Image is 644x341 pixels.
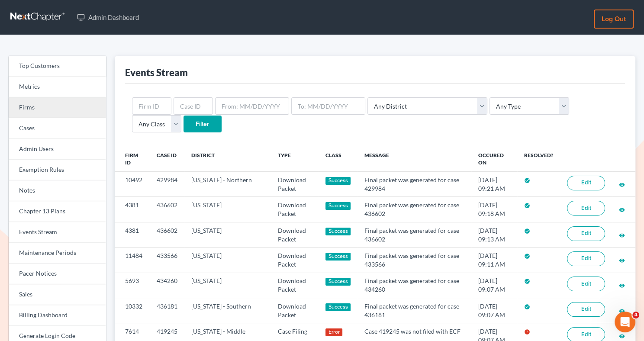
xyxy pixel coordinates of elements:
input: To: MM/DD/YYYY [291,97,365,115]
a: visibility [619,281,625,289]
td: 436602 [150,197,184,222]
td: Final packet was generated for case 436602 [357,222,471,247]
a: Chapter 13 Plans [9,201,106,222]
a: Edit [567,251,605,266]
i: check_circle [524,304,530,310]
i: check_circle [524,203,530,209]
a: visibility [619,256,625,264]
th: Class [319,147,357,172]
th: Occured On [471,147,517,172]
a: Pacer Notices [9,264,106,284]
input: Firm ID [132,97,171,115]
a: Top Customers [9,56,106,77]
th: Firm ID [115,147,150,172]
td: Final packet was generated for case 434260 [357,273,471,298]
a: Edit [567,176,605,190]
iframe: Intercom live chat [615,312,635,332]
td: 4381 [115,222,150,247]
a: Exemption Rules [9,160,106,180]
a: visibility [619,307,625,314]
td: [DATE] 09:21 AM [471,172,517,197]
th: Type [271,147,319,172]
a: Edit [567,201,605,216]
td: [US_STATE] [184,222,271,247]
div: Success [325,177,351,185]
td: 436181 [150,298,184,323]
i: check_circle [524,228,530,234]
td: [DATE] 09:07 AM [471,273,517,298]
td: [US_STATE] - Southern [184,298,271,323]
i: visibility [619,283,625,289]
i: visibility [619,257,625,264]
td: 434260 [150,273,184,298]
a: visibility [619,231,625,238]
td: 436602 [150,222,184,247]
a: Cases [9,118,106,139]
a: Edit [567,302,605,317]
td: Final packet was generated for case 433566 [357,248,471,273]
td: Final packet was generated for case 436181 [357,298,471,323]
td: 10332 [115,298,150,323]
td: 11484 [115,248,150,273]
a: Edit [567,226,605,241]
a: Notes [9,180,106,201]
td: Download Packet [271,222,319,247]
i: visibility [619,333,625,339]
a: Maintenance Periods [9,243,106,264]
td: 5693 [115,273,150,298]
td: [US_STATE] [184,197,271,222]
td: Download Packet [271,273,319,298]
i: check_circle [524,177,530,183]
th: Message [357,147,471,172]
td: Download Packet [271,298,319,323]
th: Resolved? [517,147,560,172]
div: Success [325,202,351,210]
div: Success [325,228,351,235]
i: visibility [619,207,625,213]
th: Case ID [150,147,184,172]
td: Download Packet [271,248,319,273]
a: Billing Dashboard [9,305,106,326]
td: 433566 [150,248,184,273]
i: visibility [619,308,625,314]
td: [DATE] 09:18 AM [471,197,517,222]
td: [DATE] 09:11 AM [471,248,517,273]
a: Admin Dashboard [73,10,143,25]
span: 4 [632,312,639,318]
div: Success [325,303,351,311]
a: Log out [594,10,634,29]
div: Events Stream [125,66,188,79]
a: Admin Users [9,139,106,160]
i: visibility [619,182,625,188]
a: Events Stream [9,222,106,243]
i: check_circle [524,253,530,259]
td: [US_STATE] - Northern [184,172,271,197]
td: 10492 [115,172,150,197]
td: Download Packet [271,197,319,222]
td: 4381 [115,197,150,222]
td: Download Packet [271,172,319,197]
input: Case ID [174,97,213,115]
div: Success [325,278,351,286]
a: visibility [619,206,625,213]
i: check_circle [524,278,530,284]
td: Final packet was generated for case 436602 [357,197,471,222]
td: [DATE] 09:07 AM [471,298,517,323]
a: Edit [567,277,605,291]
th: District [184,147,271,172]
a: Firms [9,97,106,118]
a: visibility [619,180,625,188]
td: [US_STATE] [184,248,271,273]
input: Filter [184,116,222,133]
i: error [524,329,530,335]
a: visibility [619,332,625,339]
a: Sales [9,284,106,305]
input: From: MM/DD/YYYY [215,97,289,115]
a: Metrics [9,77,106,97]
i: visibility [619,232,625,238]
div: Success [325,253,351,261]
td: Final packet was generated for case 429984 [357,172,471,197]
td: 429984 [150,172,184,197]
div: Error [325,328,342,336]
td: [DATE] 09:13 AM [471,222,517,247]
